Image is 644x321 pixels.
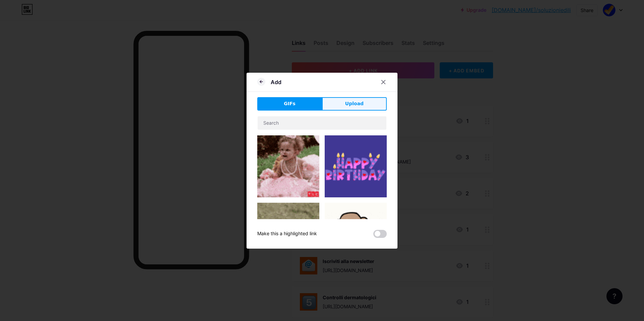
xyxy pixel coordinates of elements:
[325,203,387,265] img: Gihpy
[257,135,319,197] img: Gihpy
[257,203,319,313] img: Gihpy
[271,78,281,86] div: Add
[258,116,386,130] input: Search
[345,100,364,107] span: Upload
[322,97,387,111] button: Upload
[284,100,296,107] span: GIFs
[257,97,322,111] button: GIFs
[325,135,387,197] img: Gihpy
[257,230,317,238] div: Make this a highlighted link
